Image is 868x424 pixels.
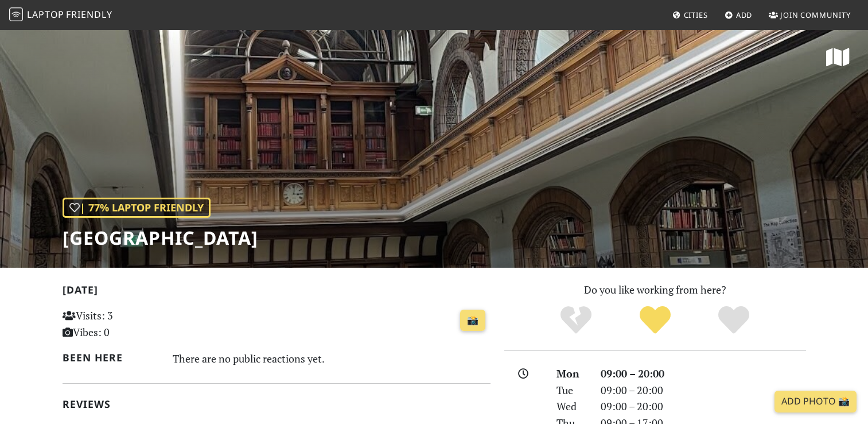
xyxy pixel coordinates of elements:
[668,5,713,25] a: Cities
[694,304,773,336] div: Definitely!
[63,198,211,218] div: | 77% Laptop Friendly
[594,365,813,382] div: 09:00 – 20:00
[63,284,491,300] h2: [DATE]
[63,398,491,410] h2: Reviews
[9,5,112,25] a: LaptopFriendly LaptopFriendly
[27,8,64,21] span: Laptop
[550,398,593,415] div: Wed
[594,382,813,399] div: 09:00 – 20:00
[720,5,757,25] a: Add
[536,304,616,336] div: No
[63,307,196,341] p: Visits: 3 Vibes: 0
[460,310,485,332] a: 📸
[63,227,258,249] h1: [GEOGRAPHIC_DATA]
[550,382,593,399] div: Tue
[736,10,753,20] span: Add
[9,7,23,21] img: LaptopFriendly
[66,8,112,21] span: Friendly
[764,5,855,25] a: Join Community
[63,352,159,364] h2: Been here
[616,304,695,336] div: Yes
[173,349,491,368] div: There are no public reactions yet.
[780,10,851,20] span: Join Community
[594,398,813,415] div: 09:00 – 20:00
[774,391,857,413] a: Add Photo 📸
[504,282,806,298] p: Do you like working from here?
[684,10,708,20] span: Cities
[550,365,593,382] div: Mon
